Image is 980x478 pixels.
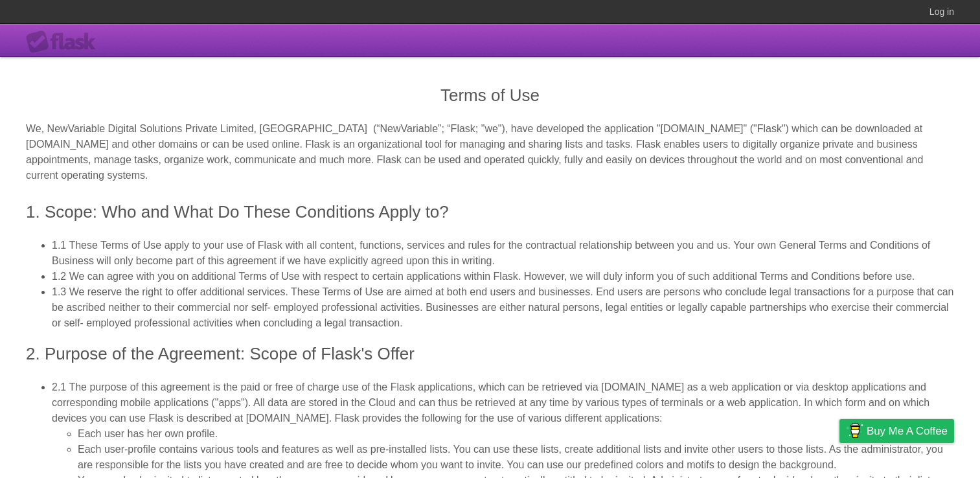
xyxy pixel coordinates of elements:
h3: 1. Scope: Who and What Do These Conditions Apply to? [26,199,954,225]
span: 1.2 We can agree with you on additional Terms of Use with respect to certain applications within ... [52,271,915,282]
div: Flask [26,30,104,54]
h3: 2. Purpose of the Agreement: Scope of Flask's Offer [26,341,954,367]
span: We, NewVariable Digital Solutions Private Limited, [GEOGRAPHIC_DATA] (“NewVariable”; “Flask; "we"... [26,123,923,181]
span: Each user-profile contains various tools and features as well as pre-installed lists. You can use... [78,444,943,470]
span: Buy me a coffee [867,420,948,442]
img: Buy me a coffee [846,420,863,442]
a: Buy me a coffee [839,419,954,443]
span: Each user has her own profile. [78,428,218,439]
span: 1.3 We reserve the right to offer additional services. These Terms of Use are aimed at both end u... [52,286,953,328]
h3: Terms of Use [26,83,954,108]
span: 1.1 These Terms of Use apply to your use of Flask with all content, functions, services and rules... [52,240,930,266]
span: 2.1 The purpose of this agreement is the paid or free of charge use of the Flask applications, wh... [52,381,929,424]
